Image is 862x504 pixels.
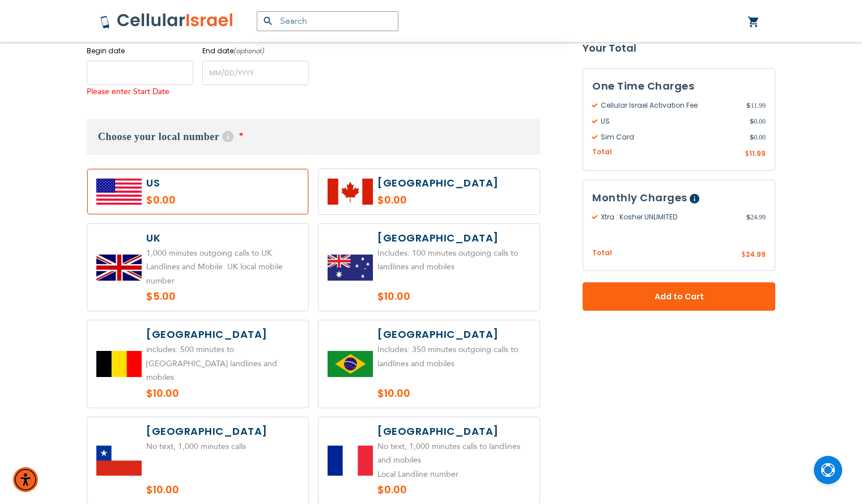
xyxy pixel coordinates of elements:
input: MM/DD/YYYY [87,61,193,85]
span: $ [746,212,750,222]
div: Please enter Start Date [87,85,193,99]
span: Monthly Charges [592,190,687,205]
button: Add to Cart [583,282,775,311]
span: Choose your local number [98,131,219,142]
img: Cellular Israel [100,12,234,29]
span: US [592,116,750,126]
span: $ [746,100,750,111]
label: End date [202,46,309,56]
span: Sim Card [592,132,750,142]
span: $ [745,149,749,159]
span: 0.00 [750,132,766,142]
span: 0.00 [750,116,766,126]
label: Begin date [87,46,193,56]
h3: One Time Charges [592,78,766,95]
span: Total [592,147,612,158]
span: Add to Cart [620,291,738,303]
strong: Your Total [583,40,775,57]
span: $ [741,250,746,260]
span: $ [750,116,754,126]
i: (optional) [233,46,265,56]
input: Search [257,11,398,31]
span: Help [690,194,699,204]
span: Total [592,248,612,259]
span: 11.99 [746,100,766,111]
input: MM/DD/YYYY [202,61,309,85]
span: Help [222,131,233,142]
span: Xtra : Kosher UNLIMITED [592,212,746,222]
span: $ [750,132,754,142]
span: 24.99 [746,212,766,222]
span: 11.99 [749,149,766,158]
div: Accessibility Menu [13,467,38,492]
span: 24.99 [746,249,766,259]
span: Cellular Israel Activation Fee [592,100,746,111]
